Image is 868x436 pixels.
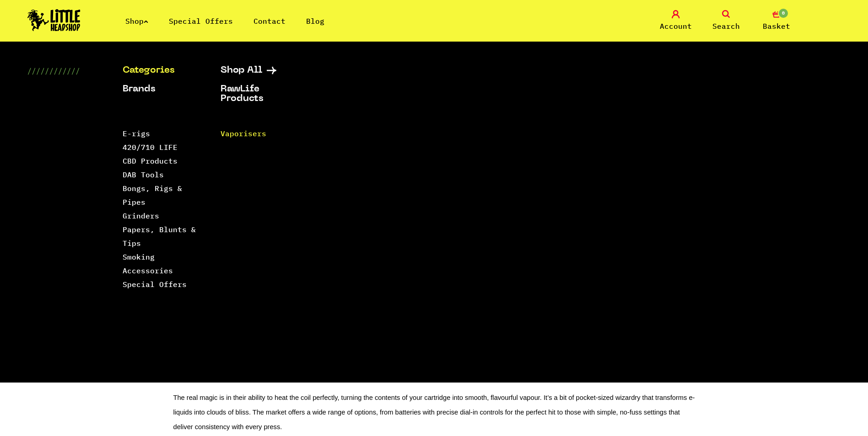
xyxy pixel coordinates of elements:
a: Brands [123,85,198,94]
img: Little Head Shop Logo [27,9,81,31]
a: E-rigs [123,129,150,138]
a: Special Offers [123,280,187,289]
a: 0 Basket [754,10,799,32]
a: DAB Tools [123,170,164,179]
span: Account [660,21,692,32]
a: Bongs, Rigs & Pipes [123,184,182,207]
span: The real magic is in their ability to heat the coil perfectly, turning the contents of your cartr... [173,394,695,431]
a: Papers, Blunts & Tips [123,225,196,248]
a: 420/710 LIFE [123,143,178,152]
span: 0 [778,8,789,19]
a: Shop [125,16,148,26]
a: Grinders [123,211,159,220]
a: RawLife Products [221,85,296,104]
a: Search [703,10,749,32]
span: Basket [763,21,790,32]
a: Categories [123,66,198,75]
a: Blog [306,16,324,26]
a: CBD Products [123,156,178,165]
a: Vaporisers [221,129,266,138]
span: Search [712,21,740,32]
a: Shop All [221,66,296,75]
a: Special Offers [169,16,233,26]
a: Contact [253,16,286,26]
a: Smoking Accessories [123,252,173,275]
